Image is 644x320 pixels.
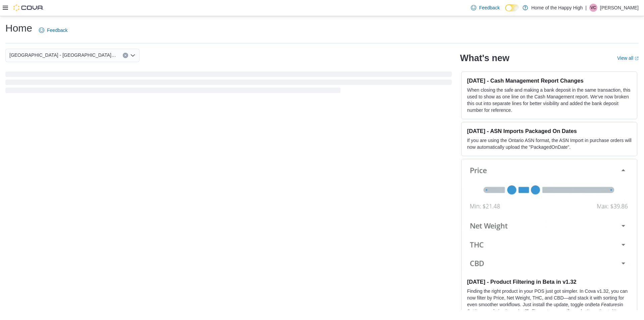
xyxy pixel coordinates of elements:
[5,21,32,35] h1: Home
[590,302,620,307] em: Beta Features
[479,4,499,11] span: Feedback
[123,53,128,58] button: Clear input
[585,4,587,12] p: |
[505,4,519,11] input: Dark Mode
[467,128,632,134] h3: [DATE] - ASN Imports Packaged On Dates
[130,53,136,58] button: Open list of options
[617,55,639,61] a: View allExternal link
[589,4,597,12] div: Vanessa Cappis
[468,1,502,14] a: Feedback
[467,77,632,84] h3: [DATE] - Cash Management Report Changes
[600,4,639,12] p: [PERSON_NAME]
[5,73,452,94] span: Loading
[13,4,44,11] img: Cova
[467,137,632,150] p: If you are using the Ontario ASN format, the ASN Import in purchase orders will now automatically...
[460,53,509,63] h2: What's new
[467,278,632,285] h3: [DATE] - Product Filtering in Beta in v1.32
[9,51,116,59] span: [GEOGRAPHIC_DATA] - [GEOGRAPHIC_DATA] - Fire & Flower
[591,4,596,12] span: VC
[47,27,67,34] span: Feedback
[467,87,632,113] p: When closing the safe and making a bank deposit in the same transaction, this used to show as one...
[635,56,639,60] svg: External link
[36,24,70,37] a: Feedback
[531,4,583,12] p: Home of the Happy High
